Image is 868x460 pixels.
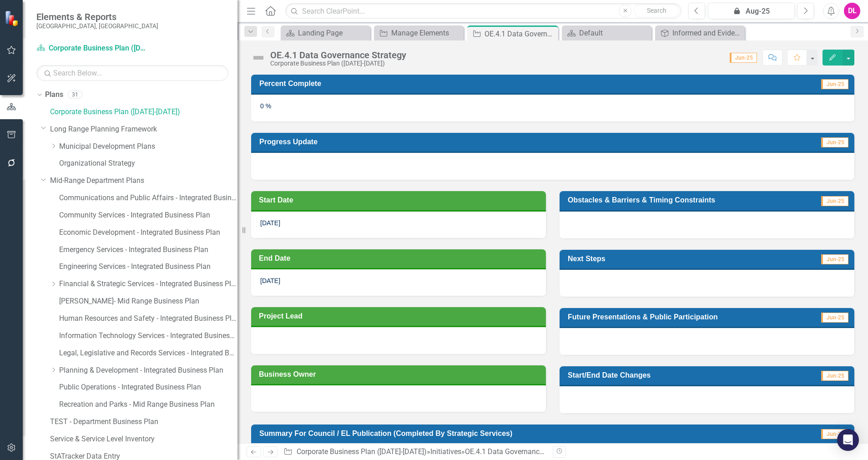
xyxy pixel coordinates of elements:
[579,27,649,39] div: Default
[564,27,649,39] a: Default
[821,79,848,89] span: Jun-25
[259,370,541,379] h3: Business Owner
[298,27,368,39] div: Landing Page
[672,27,742,39] div: Informed and Evidence-Based Decision Making
[376,27,461,39] a: Manage Elements
[259,79,665,88] h3: Percent Complete
[68,91,82,99] div: 31
[36,11,158,22] span: Elements & Reports
[821,254,848,264] span: Jun-25
[708,3,795,19] button: Aug-25
[59,262,237,272] a: Engineering Services - Integrated Business Plan
[260,277,280,284] span: [DATE]
[711,6,792,17] div: Aug-25
[391,27,461,39] div: Manage Elements
[821,196,848,206] span: Jun-25
[251,95,854,121] div: 0 %
[821,429,848,439] span: Jun-25
[59,193,237,203] a: Communications and Public Affairs - Integrated Business Plan ([DATE]-[DATE])
[430,447,461,456] a: Initiatives
[283,27,368,39] a: Landing Page
[259,254,541,263] h3: End Date
[285,3,681,19] input: Search ClearPoint...
[59,331,237,341] a: Information Technology Services - Integrated Business Plan
[297,447,427,456] a: Corporate Business Plan ([DATE]-[DATE])
[59,296,237,307] a: [PERSON_NAME]- Mid Range Business Plan
[259,429,790,438] h3: Summary for Council / EL Publication (Completed by Strategic Services)
[36,65,228,81] input: Search Below...
[821,137,848,147] span: Jun-25
[59,158,237,169] a: Organizational Strategy
[36,22,158,30] small: [GEOGRAPHIC_DATA], [GEOGRAPHIC_DATA]
[59,348,237,359] a: Legal, Legislative and Records Services - Integrated Business Plan
[647,7,666,14] span: Search
[270,60,406,67] div: Corporate Business Plan ([DATE]-[DATE])
[270,50,406,60] div: OE.4.1 Data Governance Strategy
[45,90,63,100] a: Plans
[821,371,848,381] span: Jun-25
[484,28,556,40] div: OE.4.1 Data Governance Strategy
[50,176,237,186] a: Mid-Range Department Plans
[59,313,237,324] a: Human Resources and Safety - Integrated Business Plan
[50,434,237,445] a: Service & Service Level Inventory
[568,371,778,379] h3: Start/End Date Changes
[50,124,237,135] a: Long Range Planning Framework
[568,254,729,263] h3: Next Steps
[59,245,237,255] a: Emergency Services - Integrated Business Plan
[251,51,266,65] img: Not Defined
[259,137,657,146] h3: Progress Update
[568,313,805,321] h3: Future Presentations & Public Participation
[59,279,237,289] a: Financial & Strategic Services - Integrated Business Plan
[657,27,742,39] a: Informed and Evidence-Based Decision Making
[844,3,860,19] button: DL
[5,10,20,26] img: ClearPoint Strategy
[260,219,280,227] span: [DATE]
[283,447,546,457] div: » »
[59,382,237,393] a: Public Operations - Integrated Business Plan
[730,53,757,63] span: Jun-25
[59,142,237,152] a: Municipal Development Plans
[59,210,237,221] a: Community Services - Integrated Business Plan
[821,313,848,323] span: Jun-25
[259,196,541,204] h3: Start Date
[59,227,237,238] a: Economic Development - Integrated Business Plan
[634,5,679,17] button: Search
[50,417,237,427] a: TEST - Department Business Plan
[36,43,150,54] a: Corporate Business Plan ([DATE]-[DATE])
[59,399,237,410] a: Recreation and Parks - Mid Range Business Plan
[465,447,572,456] div: OE.4.1 Data Governance Strategy
[259,312,541,320] h3: Project Lead
[50,107,237,117] a: Corporate Business Plan ([DATE]-[DATE])
[59,365,237,376] a: Planning & Development - Integrated Business Plan
[568,196,804,204] h3: Obstacles & Barriers & Timing Constraints
[837,429,859,451] div: Open Intercom Messenger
